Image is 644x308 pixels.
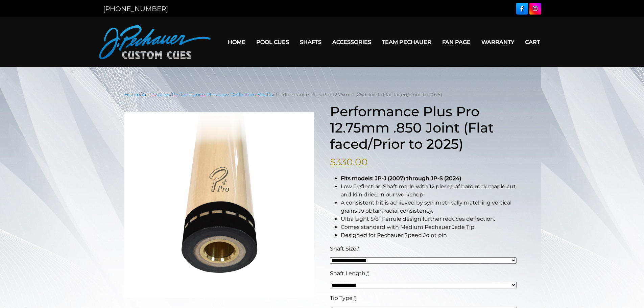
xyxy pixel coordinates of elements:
a: Cart [520,33,545,51]
a: Pool Cues [251,33,294,51]
span: Shaft Length [330,270,365,277]
a: Shafts [294,33,327,51]
abbr: required [367,270,369,277]
span: Shaft Size [330,245,356,252]
a: Fan Page [437,33,476,51]
span: $ [330,156,336,168]
bdi: 330.00 [330,156,368,168]
a: Warranty [476,33,520,51]
li: Ultra Light 5/8” Ferrule design further reduces deflection. [341,215,520,223]
abbr: required [358,245,360,252]
li: Low Deflection Shaft made with 12 pieces of hard rock maple cut and kiln dried in our workshop. [341,183,520,199]
li: Comes standard with Medium Pechauer Jade Tip [341,223,520,231]
img: jp-pro.png [124,112,314,298]
a: Accessories [327,33,377,51]
h1: Performance Plus Pro 12.75mm .850 Joint (Flat faced/Prior to 2025) [330,103,520,152]
abbr: required [354,295,356,301]
a: [PHONE_NUMBER] [103,5,168,13]
a: Team Pechauer [377,33,437,51]
li: Designed for Pechauer Speed Joint pin [341,231,520,239]
li: A consistent hit is achieved by symmetrically matching vertical grains to obtain radial consistency. [341,199,520,215]
img: Pechauer Custom Cues [99,25,211,59]
a: Home [124,92,140,98]
nav: Breadcrumb [124,91,520,98]
a: Accessories [141,92,170,98]
a: Performance Plus Low Deflection Shafts [172,92,273,98]
a: Home [222,33,251,51]
span: Tip Type [330,295,353,301]
strong: Fits models: JP-J (2007) through JP-S (2024) [341,175,461,182]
